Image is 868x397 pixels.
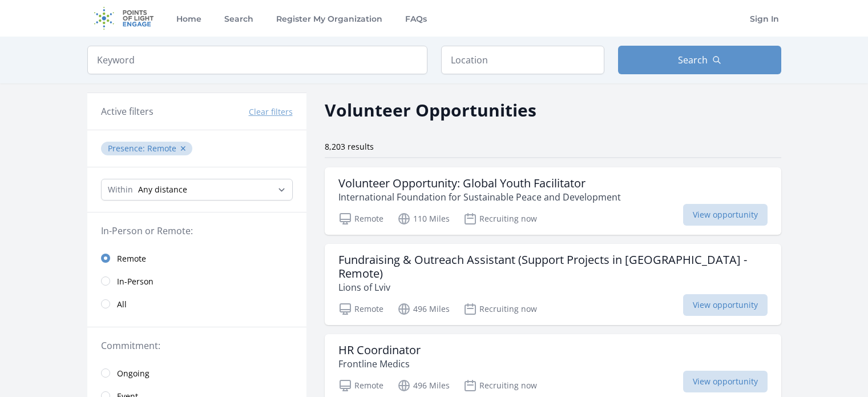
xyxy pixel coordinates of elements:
[180,143,187,154] button: ✕
[101,105,154,118] h3: Active filters
[101,339,293,352] legend: Commitment:
[325,167,781,235] a: Volunteer Opportunity: Global Youth Facilitator International Foundation for Sustainable Peace an...
[683,204,768,226] span: View opportunity
[325,141,374,152] span: 8,203 results
[117,299,127,310] span: All
[87,292,306,315] a: All
[683,371,768,392] span: View opportunity
[618,46,781,74] button: Search
[147,143,176,154] span: Remote
[463,302,537,316] p: Recruiting now
[397,302,450,316] p: 496 Miles
[249,106,293,118] button: Clear filters
[678,53,708,67] span: Search
[87,362,306,384] a: Ongoing
[338,212,383,226] p: Remote
[463,212,537,226] p: Recruiting now
[338,379,383,392] p: Remote
[397,212,450,226] p: 110 Miles
[338,253,768,280] h3: Fundraising & Outreach Assistant (Support Projects in [GEOGRAPHIC_DATA] - Remote)
[117,368,150,379] span: Ongoing
[338,177,621,190] h3: Volunteer Opportunity: Global Youth Facilitator
[325,244,781,325] a: Fundraising & Outreach Assistant (Support Projects in [GEOGRAPHIC_DATA] - Remote) Lions of Lviv R...
[101,179,293,200] select: Search Radius
[397,379,450,392] p: 496 Miles
[87,270,306,292] a: In-Person
[338,343,421,357] h3: HR Coordinator
[117,276,154,287] span: In-Person
[338,302,383,316] p: Remote
[338,190,621,204] p: International Foundation for Sustainable Peace and Development
[325,97,536,123] h2: Volunteer Opportunities
[87,247,306,270] a: Remote
[108,143,147,154] span: Presence :
[87,46,427,74] input: Keyword
[117,253,146,264] span: Remote
[683,294,768,316] span: View opportunity
[101,224,293,238] legend: In-Person or Remote:
[338,280,768,294] p: Lions of Lviv
[338,357,421,371] p: Frontline Medics
[441,46,604,74] input: Location
[463,379,537,392] p: Recruiting now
